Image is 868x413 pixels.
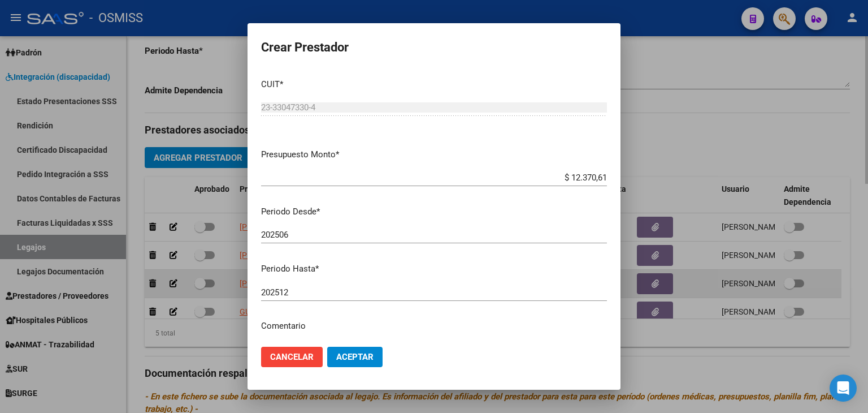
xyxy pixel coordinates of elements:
[261,205,607,218] p: Periodo Desde
[261,347,323,367] button: Cancelar
[261,320,607,333] p: Comentario
[327,347,383,367] button: Aceptar
[270,352,314,362] span: Cancelar
[830,375,857,402] div: Open Intercom Messenger
[336,352,374,362] span: Aceptar
[261,263,607,276] p: Periodo Hasta
[261,78,607,91] p: CUIT
[261,148,607,161] p: Presupuesto Monto
[261,37,607,58] h2: Crear Prestador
